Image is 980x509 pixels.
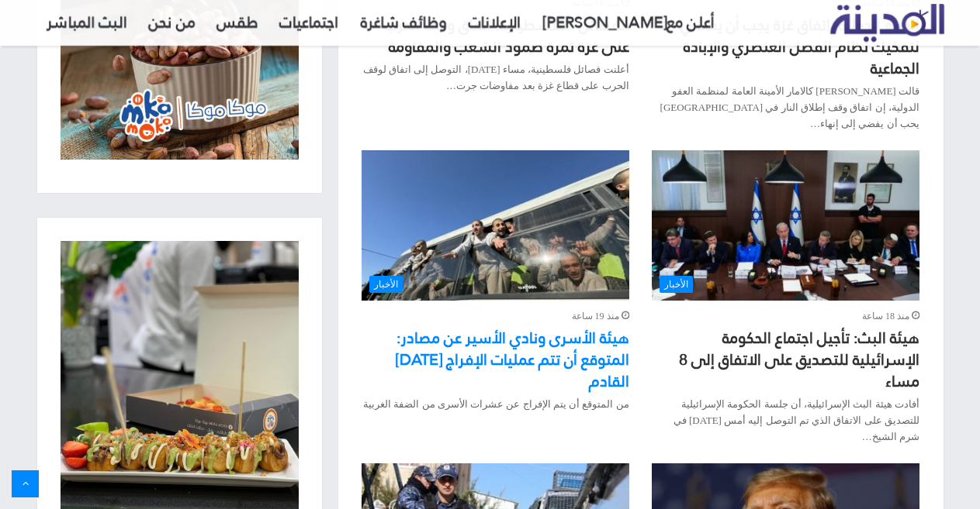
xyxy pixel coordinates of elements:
img: صورة هيئة البث: تأجيل اجتماع الحكومة الإسرائيلية للتصديق على الاتفاق إلى 8 مساء [652,150,919,301]
a: العفو الدولية: اتفاق غزة يجب أن يفضي لتفكيك نظام الفصل العنصري والإبادة الجماعية [680,10,919,83]
p: قالت [PERSON_NAME] كالامار الأمينة العامة لمنظمة العفو الدولية، إن اتفاق وقف إطلاق النار في [GEOG... [652,83,919,132]
img: صورة هيئة الأسرى ونادي الأسير عن مصادر: المتوقع أن تتم عمليات الإفراج السبت القادم [362,150,629,301]
span: منذ 18 ساعة [862,308,919,325]
p: من المتوقع أن يتم الإفراج عن عشرات الأسرى من الضفة الغربية [362,396,629,412]
a: هيئة الأسرى ونادي الأسير عن مصادر: المتوقع أن تتم عمليات الإفراج السبت القادم [362,150,629,301]
a: هيئة البث: تأجيل اجتماع الحكومة الإسرائيلية للتصديق على الاتفاق إلى 8 مساء [652,150,919,301]
a: تلفزيون المدينة [830,5,944,43]
a: هيئة البث: تأجيل اجتماع الحكومة الإسرائيلية للتصديق على الاتفاق إلى 8 مساء [679,323,919,396]
a: هيئة الأسرى ونادي الأسير عن مصادر: المتوقع أن تتم عمليات الإفراج [DATE] القادم [396,323,629,396]
span: الأخبار [660,276,693,293]
span: الأخبار [369,276,403,293]
p: أعلنت فصائل فلسطينية، مساء [DATE]، التوصل إلى اتفاق لوقف الحرب على قطاع غزة بعد مفاوضات جرت… [362,61,629,94]
img: تلفزيون المدينة [830,4,944,42]
p: أفادت هيئة البث الإسرائيلية، أن جلسة الحكومة الإسرائيلية للتصديق على الاتفاق الذي تم التوصل إليه ... [652,396,919,445]
span: منذ 19 ساعة [572,308,629,325]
